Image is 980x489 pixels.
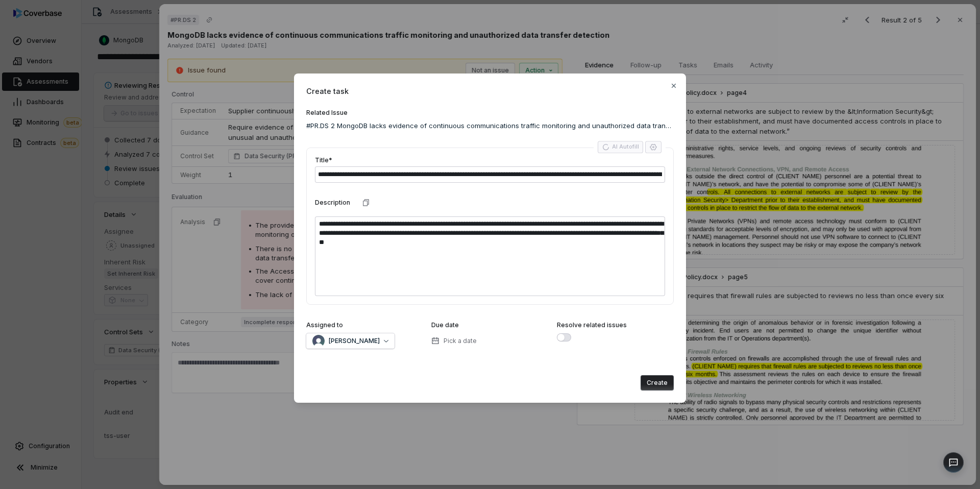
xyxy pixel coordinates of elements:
span: Create task [306,86,674,96]
button: Create [641,375,674,390]
img: Brian Ball avatar [312,335,325,347]
span: #PR.DS 2 MongoDB lacks evidence of continuous communications traffic monitoring and unauthorized ... [306,121,674,131]
span: Resolve related issues [557,321,627,329]
button: Pick a date [428,330,480,352]
label: Due date [431,321,459,329]
label: Description [315,199,350,207]
label: Related Issue [306,109,674,117]
span: Pick a date [444,337,477,345]
span: [PERSON_NAME] [329,337,380,345]
label: Title* [315,156,332,164]
label: Assigned to [306,321,343,329]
